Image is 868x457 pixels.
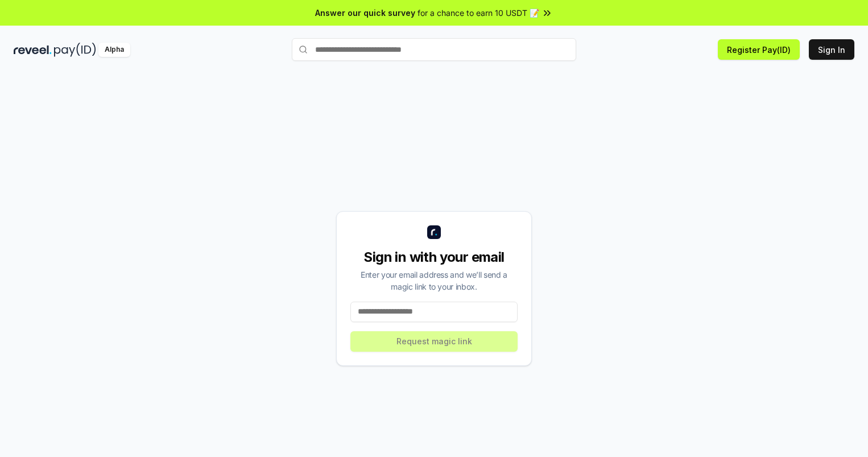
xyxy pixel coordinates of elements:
img: reveel_dark [14,43,52,57]
button: Sign In [809,39,854,60]
span: Answer our quick survey [315,7,415,19]
button: Register Pay(ID) [718,39,800,60]
span: for a chance to earn 10 USDT 📝 [418,7,539,19]
div: Sign in with your email [350,248,518,266]
div: Alpha [98,43,130,57]
img: pay_id [54,43,96,57]
img: logo_small [427,225,441,239]
div: Enter your email address and we’ll send a magic link to your inbox. [350,269,518,293]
